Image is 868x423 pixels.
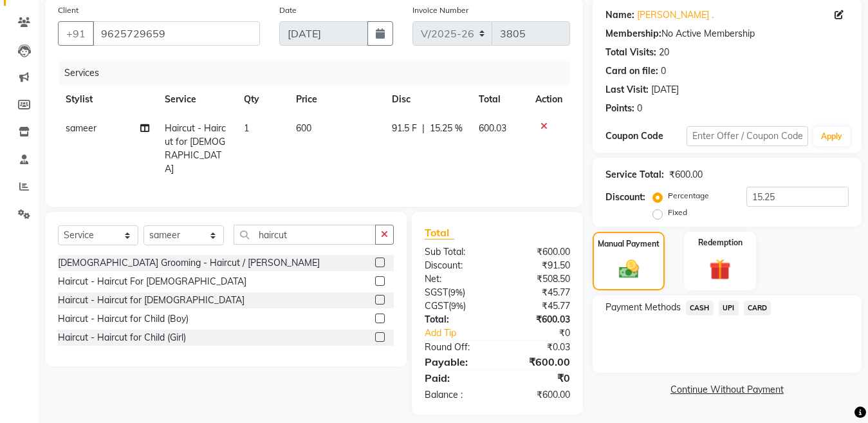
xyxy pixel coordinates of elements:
[412,5,468,16] label: Invoice Number
[669,168,703,182] div: ₹600.00
[497,259,580,272] div: ₹91.50
[497,272,580,286] div: ₹508.50
[415,370,497,386] div: Paid:
[605,27,661,41] div: Membership:
[605,129,687,143] div: Coupon Code
[157,85,236,114] th: Service
[595,383,859,397] a: Continue Without Payment
[59,61,580,85] div: Services
[613,258,645,281] img: _cash.svg
[165,122,226,174] span: Haircut - Haircut for [DEMOGRAPHIC_DATA]
[384,85,470,114] th: Disc
[605,8,634,22] div: Name:
[719,301,739,315] span: UPI
[58,256,320,270] div: [DEMOGRAPHIC_DATA] Grooming - Haircut / [PERSON_NAME]
[415,354,497,370] div: Payable:
[497,245,580,259] div: ₹600.00
[415,326,511,340] a: Add Tip
[605,46,656,59] div: Total Visits:
[813,127,850,146] button: Apply
[415,313,497,326] div: Total:
[605,64,658,78] div: Card on file:
[668,190,709,202] label: Percentage
[497,388,580,402] div: ₹600.00
[605,102,634,115] div: Points:
[637,102,642,115] div: 0
[511,326,580,340] div: ₹0
[425,287,448,298] span: SGST
[479,122,506,134] span: 600.03
[422,122,425,135] span: |
[497,354,580,370] div: ₹600.00
[451,301,463,311] span: 9%
[415,245,497,259] div: Sub Total:
[605,83,649,97] div: Last Visit:
[605,191,645,204] div: Discount:
[659,46,669,59] div: 20
[425,300,448,312] span: CGST
[497,286,580,299] div: ₹45.77
[236,85,288,114] th: Qty
[66,122,97,134] span: sameer
[425,226,454,240] span: Total
[698,237,743,249] label: Redemption
[58,275,246,288] div: Haircut - Haircut For [DEMOGRAPHIC_DATA]
[58,85,157,114] th: Stylist
[497,370,580,386] div: ₹0
[415,259,497,272] div: Discount:
[58,21,94,46] button: +91
[415,272,497,286] div: Net:
[687,126,808,146] input: Enter Offer / Coupon Code
[415,286,497,299] div: ( )
[497,341,580,354] div: ₹0.03
[296,122,311,134] span: 600
[744,301,771,315] span: CARD
[497,299,580,313] div: ₹45.77
[234,225,376,245] input: Search or Scan
[93,21,260,46] input: Search by Name/Mobile/Email/Code
[58,312,189,326] div: Haircut - Haircut for Child (Boy)
[415,388,497,402] div: Balance :
[58,294,245,307] div: Haircut - Haircut for [DEMOGRAPHIC_DATA]
[661,64,666,78] div: 0
[471,85,528,114] th: Total
[450,287,463,297] span: 9%
[497,313,580,326] div: ₹600.03
[430,122,463,135] span: 15.25 %
[415,341,497,354] div: Round Off:
[415,299,497,313] div: ( )
[605,27,849,41] div: No Active Membership
[58,5,78,16] label: Client
[244,122,249,134] span: 1
[703,256,737,283] img: _gift.svg
[392,122,417,135] span: 91.5 F
[279,5,297,16] label: Date
[528,85,570,114] th: Action
[598,238,660,250] label: Manual Payment
[605,168,664,182] div: Service Total:
[668,207,687,218] label: Fixed
[288,85,384,114] th: Price
[686,301,714,315] span: CASH
[651,83,679,97] div: [DATE]
[605,301,681,314] span: Payment Methods
[58,331,186,344] div: Haircut - Haircut for Child (Girl)
[637,8,714,22] a: [PERSON_NAME] .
